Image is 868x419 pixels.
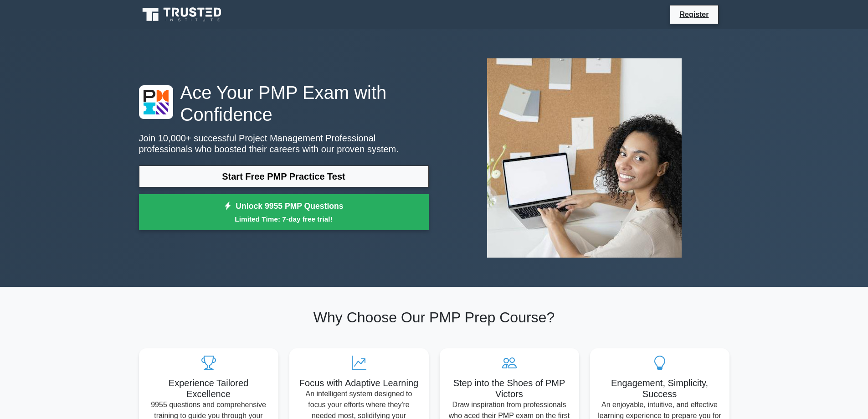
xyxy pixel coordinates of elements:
[139,133,429,155] p: Join 10,000+ successful Project Management Professional professionals who boosted their careers w...
[139,82,429,125] h1: Ace Your PMP Exam with Confidence
[139,166,429,187] a: Start Free PMP Practice Test
[139,194,429,231] a: Unlock 9955 PMP QuestionsLimited Time: 7-day free trial!
[674,9,714,20] a: Register
[150,214,417,224] small: Limited Time: 7-day free trial!
[297,378,421,388] h5: Focus with Adaptive Learning
[146,378,271,399] h5: Experience Tailored Excellence
[597,378,722,399] h5: Engagement, Simplicity, Success
[447,378,572,399] h5: Step into the Shoes of PMP Victors
[139,309,729,326] h2: Why Choose Our PMP Prep Course?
